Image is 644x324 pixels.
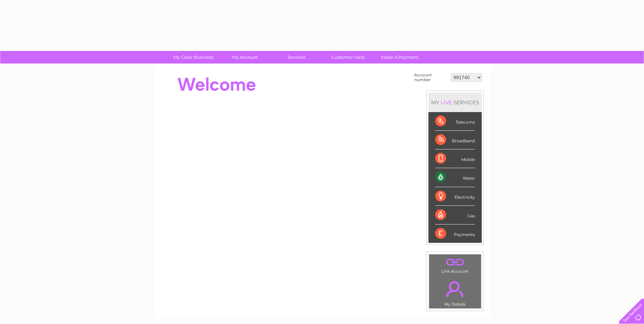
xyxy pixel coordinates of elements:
a: My Clear Business [165,51,221,64]
div: Gas [435,206,475,224]
div: MY SERVICES [428,93,482,112]
td: Account number [412,71,449,84]
div: Mobile [435,149,475,168]
a: Make A Payment [372,51,428,64]
a: . [431,256,479,268]
a: My Account [217,51,273,64]
div: Broadband [435,131,475,149]
div: Water [435,168,475,187]
div: Payments [435,224,475,243]
a: Customer Help [320,51,376,64]
td: Link Account [429,254,481,275]
a: Services [269,51,325,64]
td: My Details [429,275,481,309]
div: LIVE [439,99,454,106]
a: . [431,277,479,301]
div: Electricity [435,187,475,206]
div: Telecoms [435,112,475,131]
